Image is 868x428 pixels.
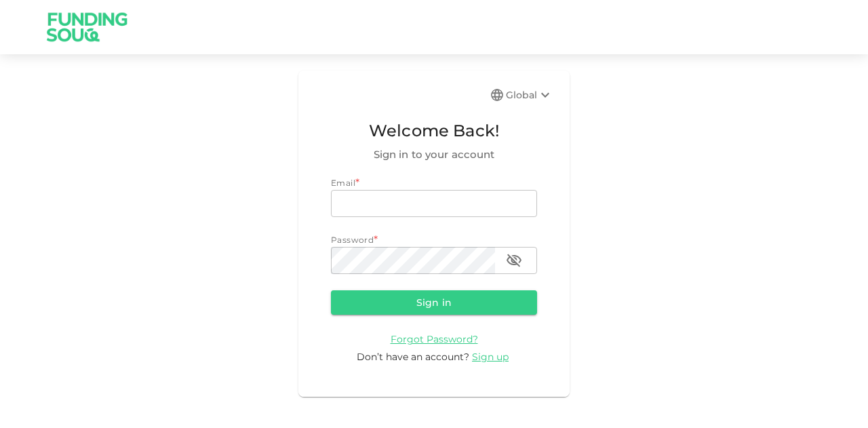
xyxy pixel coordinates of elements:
button: Sign in [331,290,537,315]
span: Don’t have an account? [357,351,469,363]
span: Forgot Password? [391,333,478,345]
div: Global [506,87,553,103]
input: email [331,190,537,217]
a: Forgot Password? [391,332,478,345]
span: Email [331,178,355,188]
input: password [331,247,495,274]
span: Password [331,235,374,245]
span: Sign up [472,351,509,363]
span: Sign in to your account [331,147,537,163]
span: Welcome Back! [331,118,537,144]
